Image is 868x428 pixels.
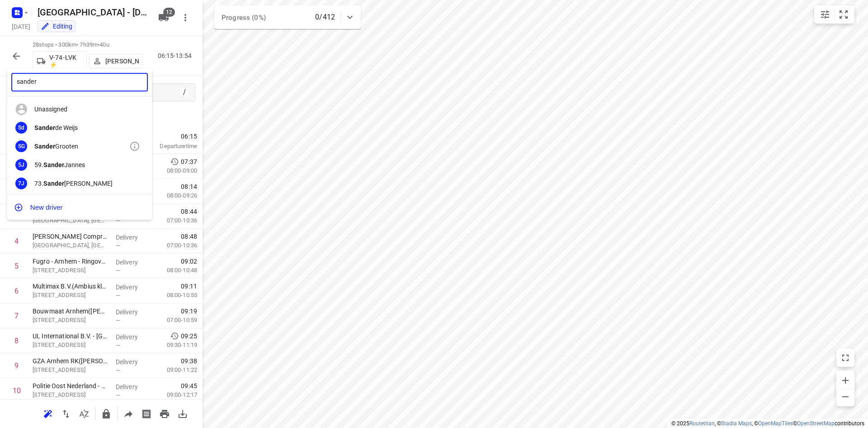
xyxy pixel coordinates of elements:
button: New driver [7,198,152,216]
div: 7J [15,178,27,189]
div: 7J73.Sander[PERSON_NAME] [7,174,152,192]
div: SvSander[PERSON_NAME] [7,192,152,211]
div: Unassigned [34,106,129,113]
div: SdSanderde Weijs [7,119,152,137]
div: Unassigned [7,100,152,119]
div: 73. [PERSON_NAME] [34,180,129,187]
div: Grooten [34,143,129,150]
div: 5J59.SanderJannes [7,155,152,174]
div: 59. Jannes [34,161,129,168]
input: Assign to... [11,73,148,91]
b: Sander [43,161,64,168]
b: Sander [43,180,64,187]
b: Sander [34,143,55,150]
div: de Weijs [34,124,129,131]
div: Sd [15,122,27,134]
div: SGSanderGrooten [7,137,152,155]
div: SG [15,140,27,152]
div: 5J [15,159,27,171]
b: Sander [34,124,55,131]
